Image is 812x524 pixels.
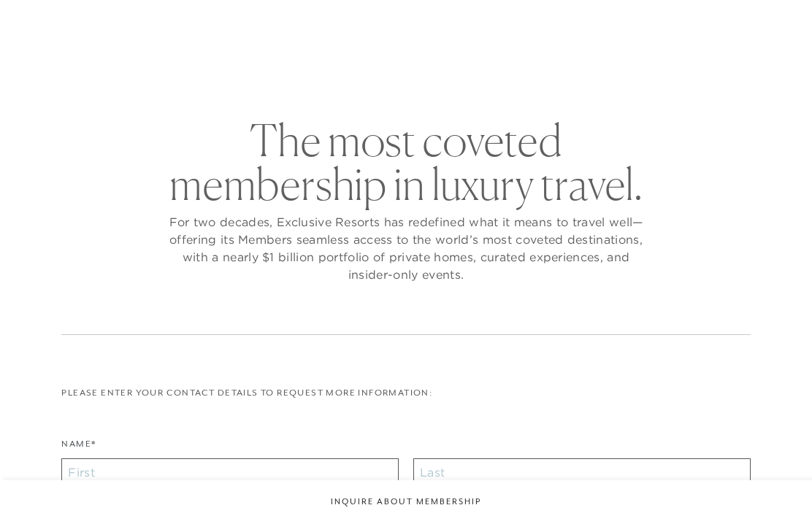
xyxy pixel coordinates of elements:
[165,118,647,206] h2: The most coveted membership in luxury travel.
[61,437,96,458] label: Name*
[413,458,751,486] input: Last
[759,18,778,28] button: Open navigation
[165,213,647,283] p: For two decades, Exclusive Resorts has redefined what it means to travel well—offering its Member...
[61,386,750,400] p: Please enter your contact details to request more information:
[61,458,399,486] input: First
